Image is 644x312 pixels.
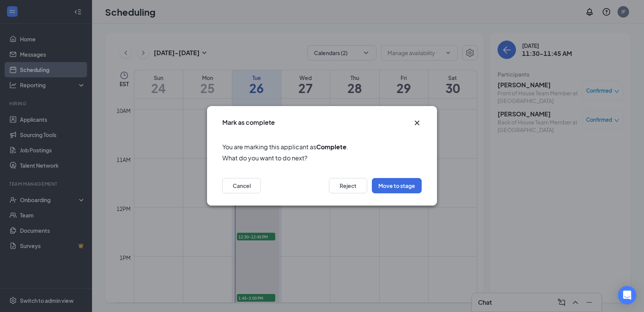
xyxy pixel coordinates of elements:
[412,118,422,127] svg: Cross
[618,286,636,304] div: Open Intercom Messenger
[316,143,347,151] b: Complete
[222,142,422,152] span: You are marking this applicant as .
[372,178,422,194] button: Move to stage
[222,118,275,127] h3: Mark as complete
[412,118,422,127] button: Close
[222,154,422,163] span: What do you want to do next?
[222,178,261,194] button: Cancel
[329,178,367,194] button: Reject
